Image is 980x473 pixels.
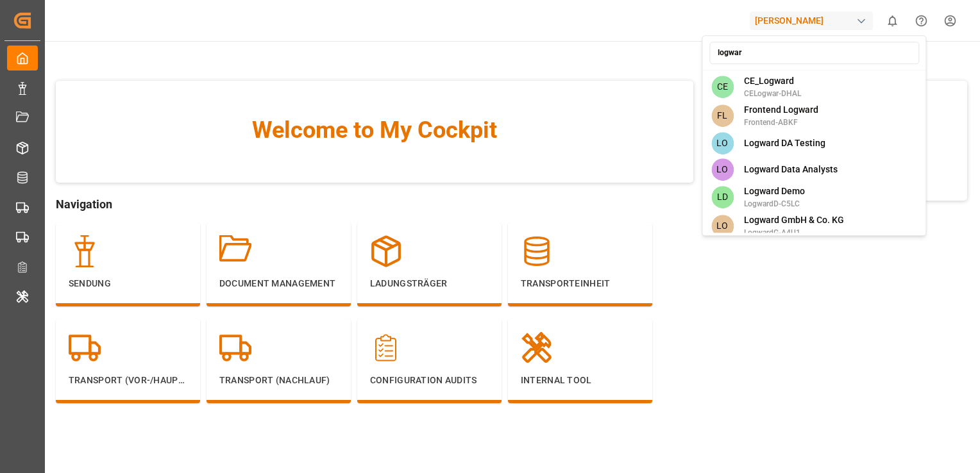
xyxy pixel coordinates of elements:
span: LO [711,158,734,181]
span: FL [711,104,734,127]
span: CELogwar-DHAL [744,88,801,99]
span: Frontend Logward [744,103,818,117]
span: LO [711,215,734,237]
span: CE [711,76,734,98]
span: Logward Demo [744,185,805,198]
span: Logward Data Analysts [744,163,838,176]
span: Logward DA Testing [744,137,825,150]
span: CE_Logward [744,74,801,88]
span: LO [711,132,734,154]
span: Logward GmbH & Co. KG [744,213,844,227]
span: LD [711,186,734,208]
input: Search an account... [709,42,919,64]
span: LogwardG-A4U1 [744,227,844,238]
span: LogwardD-C5LC [744,198,805,210]
span: Frontend-ABKF [744,117,818,128]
